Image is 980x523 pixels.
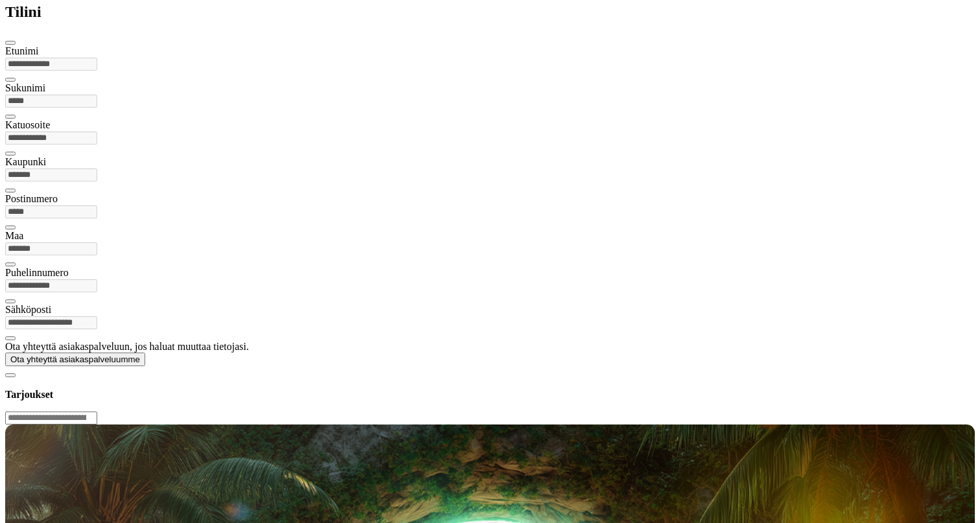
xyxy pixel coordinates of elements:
[5,82,45,93] label: Sukunimi
[5,119,50,130] label: Katuosoite
[5,262,16,266] button: eye icon
[5,41,16,45] button: close
[5,299,16,303] button: eye icon
[5,341,975,353] div: Ota yhteyttä asiakaspalveluun, jos haluat muuttaa tietojasi.
[5,336,16,340] button: eye icon
[5,115,16,119] button: eye icon
[5,45,39,56] label: Etunimi
[10,354,140,364] span: Ota yhteyttä asiakaspalveluumme
[5,156,46,167] label: Kaupunki
[5,78,16,82] button: eye icon
[5,388,975,401] h3: Tarjoukset
[5,373,16,377] button: chevron-left icon
[5,353,145,366] button: Ota yhteyttä asiakaspalveluumme
[5,412,97,424] input: Search
[5,3,975,21] h2: Tilini
[5,267,69,278] label: Puhelinnumero
[5,189,16,192] button: eye icon
[5,152,16,156] button: eye icon
[5,304,51,315] label: Sähköposti
[5,226,16,229] button: eye icon
[5,230,23,241] label: Maa
[5,193,58,204] label: Postinumero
